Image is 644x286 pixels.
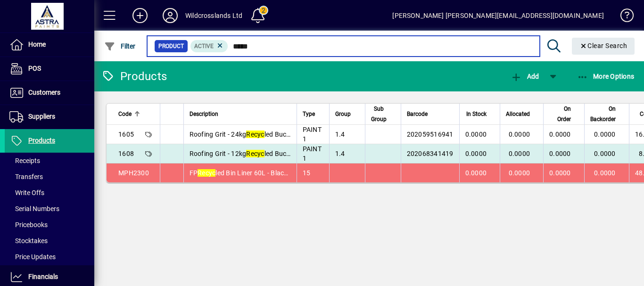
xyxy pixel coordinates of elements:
[371,104,387,124] span: Sub Group
[28,273,58,280] span: Financials
[509,131,530,138] span: 0.0000
[5,153,94,169] a: Receipts
[5,233,94,249] a: Stocktakes
[575,68,637,85] button: More Options
[508,68,541,85] button: Add
[190,109,218,119] span: Description
[465,150,487,157] span: 0.0000
[28,41,46,48] span: Home
[158,41,184,51] span: Product
[9,237,48,245] span: Stocktakes
[303,145,322,162] span: PAINT 1
[590,104,616,124] span: On Backorder
[5,105,94,129] a: Suppliers
[194,43,214,49] span: Active
[190,150,296,157] span: Roofing Grit - 12kg led Bucket
[549,131,571,138] span: 0.0000
[246,150,264,157] em: Recyc
[9,205,59,212] span: Serial Numbers
[5,81,94,105] a: Customers
[198,169,215,177] em: Recyc
[5,217,94,233] a: Pricebooks
[465,131,487,138] span: 0.0000
[594,150,616,157] span: 0.0000
[335,131,345,138] span: 1.4
[101,69,167,84] div: Products
[9,253,56,261] span: Price Updates
[28,137,55,144] span: Products
[392,8,604,23] div: [PERSON_NAME] [PERSON_NAME][EMAIL_ADDRESS][DOMAIN_NAME]
[335,109,351,119] span: Group
[407,109,454,119] div: Barcode
[590,104,624,124] div: On Backorder
[118,109,154,119] div: Code
[572,38,635,55] button: Clear
[594,169,616,177] span: 0.0000
[303,109,315,119] span: Type
[5,33,94,57] a: Home
[9,157,40,164] span: Receipts
[9,189,44,196] span: Write Offs
[202,161,284,170] div: Roofing Grit - 12kg Recycled Bucket
[5,169,94,185] a: Transfers
[155,7,185,24] button: Profile
[303,109,323,119] div: Type
[371,104,395,124] div: Sub Group
[28,65,41,72] span: POS
[465,169,487,177] span: 0.0000
[549,104,571,124] span: On Order
[190,40,228,52] mat-chip: Activation Status: Active
[506,109,530,119] span: Allocated
[125,7,155,24] button: Add
[407,150,454,157] span: 202068341419
[118,169,149,177] span: MPH2300
[190,109,291,119] div: Description
[407,131,454,138] span: 202059516941
[407,109,428,119] span: Barcode
[466,109,487,119] span: In Stock
[118,150,134,157] span: 1608
[509,150,530,157] span: 0.0000
[190,169,386,177] span: FP led Bin Liner 60L - Black, 660mm x 900mm x 20mu (500)
[506,109,538,119] div: Allocated
[5,185,94,201] a: Write Offs
[509,169,530,177] span: 0.0000
[303,169,311,177] span: 15
[511,73,539,80] span: Add
[594,131,616,138] span: 0.0000
[5,249,94,265] a: Price Updates
[335,150,345,157] span: 1.4
[190,131,296,138] span: Roofing Grit - 24kg led Bucket
[577,73,635,80] span: More Options
[28,89,60,96] span: Customers
[613,2,632,33] a: Knowledge Base
[104,42,136,50] span: Filter
[102,38,138,55] button: Filter
[28,113,55,120] span: Suppliers
[246,131,264,138] em: Recyc
[185,8,242,23] div: Wildcrosslands Ltd
[465,109,495,119] div: In Stock
[5,201,94,217] a: Serial Numbers
[549,104,579,124] div: On Order
[5,57,94,81] a: POS
[118,131,134,138] span: 1605
[549,169,571,177] span: 0.0000
[118,109,132,119] span: Code
[303,126,322,143] span: PAINT 1
[335,109,359,119] div: Group
[579,42,627,49] span: Clear Search
[9,221,48,229] span: Pricebooks
[549,150,571,157] span: 0.0000
[9,173,43,180] span: Transfers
